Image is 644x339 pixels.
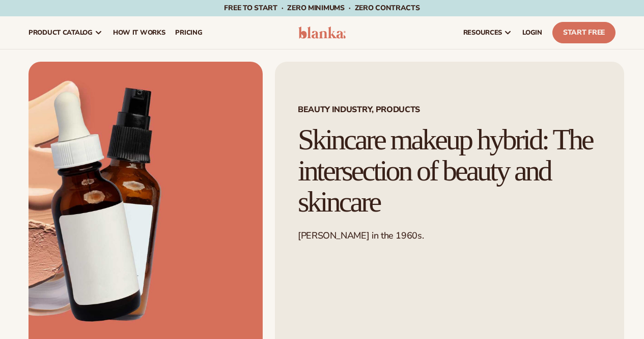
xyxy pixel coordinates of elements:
a: How It Works [108,16,171,49]
a: Start Free [552,22,615,43]
a: LOGIN [517,16,547,49]
img: logo [298,27,346,39]
span: Free to start · ZERO minimums · ZERO contracts [224,3,419,13]
a: pricing [170,16,207,49]
span: resources [463,29,502,37]
span: How It Works [113,29,165,37]
span: pricing [175,29,202,37]
h1: Skincare makeup hybrid: The intersection of beauty and skincare [298,124,601,218]
a: resources [458,16,517,49]
p: [PERSON_NAME] in the 1960s. [298,230,601,242]
span: LOGIN [522,29,542,37]
span: BEAUTY INDUSTRY, PRODUCTS [298,106,601,114]
a: product catalog [23,16,108,49]
span: product catalog [29,29,93,37]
